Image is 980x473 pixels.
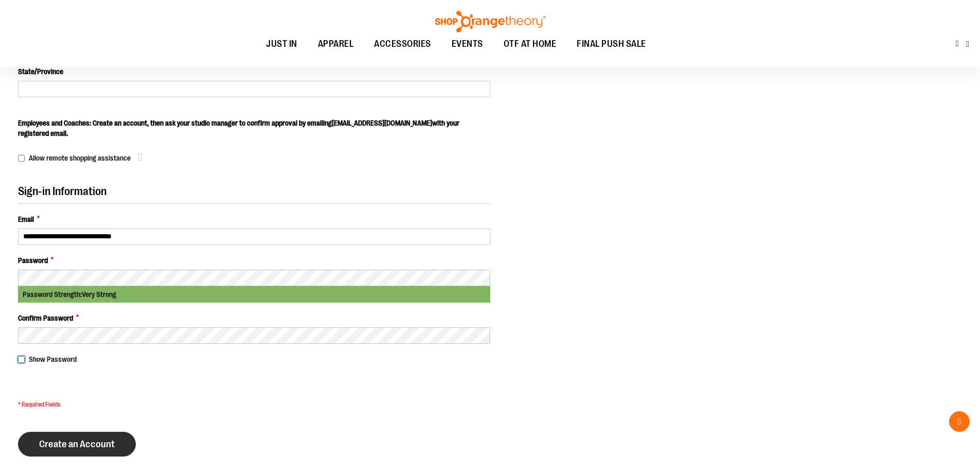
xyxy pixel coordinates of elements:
span: Allow remote shopping assistance [29,154,131,162]
span: Sign-in Information [18,185,106,198]
a: EVENTS [441,32,493,56]
span: ACCESSORIES [374,32,431,56]
span: JUST IN [266,32,297,56]
span: * Required Fields [18,400,490,409]
div: Password Strength: [18,286,490,303]
span: APPAREL [318,32,354,56]
span: Email [18,214,34,224]
span: Confirm Password [18,313,73,323]
img: Shop Orangetheory [434,11,547,32]
span: State/Province [18,67,63,76]
span: EVENTS [452,32,483,56]
a: OTF AT HOME [493,32,567,56]
a: APPAREL [308,32,364,56]
a: FINAL PUSH SALE [566,32,656,56]
button: Back To Top [949,411,970,432]
a: JUST IN [256,32,308,56]
a: ACCESSORIES [364,32,441,56]
span: Create an Account [39,439,115,450]
span: Password [18,255,48,266]
span: OTF AT HOME [504,32,557,56]
span: FINAL PUSH SALE [577,32,646,56]
span: Employees and Coaches: Create an account, then ask your studio manager to confirm approval by ema... [18,119,459,137]
button: Create an Account [18,432,136,457]
span: Show Password [29,355,77,363]
span: Very Strong [82,290,116,299]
